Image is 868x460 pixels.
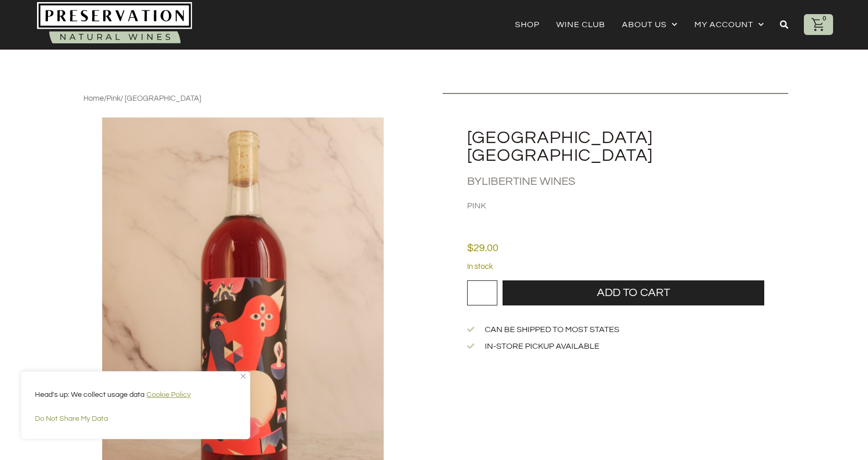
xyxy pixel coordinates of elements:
a: Pink [467,202,486,210]
img: Natural-organic-biodynamic-wine [37,2,192,46]
a: Can be shipped to most states [467,324,764,335]
a: Cookie Policy [146,391,191,399]
span: Can be shipped to most states [482,324,619,335]
a: Wine Club [556,17,605,32]
a: About Us [622,17,678,32]
nav: Breadcrumb [83,93,201,104]
img: Close [241,374,246,379]
a: Shop [515,17,540,32]
input: Product quantity [467,280,497,306]
p: Head's up: We collect usage data [35,388,236,401]
a: Libertine Wines [482,175,576,187]
h2: [GEOGRAPHIC_DATA] [GEOGRAPHIC_DATA] [467,129,789,164]
button: Add to cart [503,280,764,306]
a: Pink [106,95,120,102]
h2: By [467,175,789,188]
a: My account [694,17,764,32]
span: In-store Pickup Available [482,340,600,352]
span: $ [467,243,473,253]
a: Home [83,95,104,102]
nav: Menu [515,17,764,32]
button: Do Not Share My Data [35,409,236,428]
p: In stock [467,261,764,273]
bdi: 29.00 [467,243,498,253]
div: 0 [820,14,829,23]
